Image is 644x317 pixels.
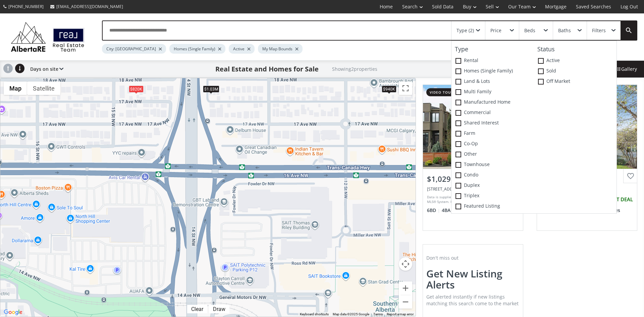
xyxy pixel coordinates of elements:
div: $1,029,900 [427,174,519,184]
h1: Real Estate and Homes for Sale [215,64,319,74]
div: Click to clear. [187,306,207,312]
h2: Get new listing alerts [426,268,520,290]
span: [EMAIL_ADDRESS][DOMAIN_NAME] [56,4,123,9]
label: Shared Interest [451,118,534,128]
label: Manufactured Home [451,97,534,108]
label: Duplex [451,180,534,191]
div: Filters [592,28,606,33]
h4: Status [534,46,616,53]
div: Homes (Single Family) [169,44,225,54]
button: Show street map [4,82,27,95]
div: $1.03M [203,86,219,93]
button: Toggle fullscreen view [399,82,412,95]
div: Days on site [27,61,63,77]
a: video tour$1,029,900[STREET_ADDRESS]Data is supplied by Pillar 9™ MLS® System. Pillar 9™ is the o... [416,78,530,237]
span: GREAT DEAL [603,196,633,203]
label: Condo [451,170,534,180]
label: Other [451,149,534,160]
label: Off Market [534,76,616,87]
label: Townhouse [451,160,534,170]
label: Farm [451,128,534,139]
span: [PHONE_NUMBER] [8,4,44,9]
a: Report a map error [387,312,414,316]
div: Clear [190,306,205,312]
div: 1433 18 Avenue NW, Calgary, AB T2M 0W7 [427,186,519,192]
span: Don't miss out [426,255,459,261]
button: Map camera controls [399,257,412,271]
label: Commercial [451,108,534,118]
div: Draw [211,306,227,312]
h4: Type [451,46,534,53]
img: Logo [7,20,88,54]
a: [EMAIL_ADDRESS][DOMAIN_NAME] [47,0,126,13]
label: Land & Lots [451,76,534,87]
a: Open this area in Google Maps (opens a new window) [2,308,24,317]
label: Sold [534,66,616,76]
label: Co-op [451,139,534,149]
div: Beds [524,28,535,33]
a: Terms [373,312,383,316]
div: City: [GEOGRAPHIC_DATA] [102,44,166,54]
label: Featured Listing [451,201,534,212]
label: Triplex [451,191,534,201]
button: Show satellite imagery [27,82,60,95]
span: Map data ©2025 Google [333,312,369,316]
div: Data is supplied by Pillar 9™ MLS® System. Pillar 9™ is the owner of the copyright in its MLS® Sy... [427,195,478,205]
span: Gallery [616,66,637,72]
label: Multi family [451,87,534,97]
button: Zoom in [399,281,412,295]
span: 4 BA [442,207,454,214]
label: Rental [451,56,534,66]
h2: Showing 2 properties [332,66,377,71]
div: Active [229,44,255,54]
label: Homes (Single Family) [451,66,534,76]
label: Active [534,56,616,66]
span: Get alerted instantly if new listings matching this search come to the market [426,294,519,307]
span: 6 BD [427,207,440,214]
div: Click to draw. [209,306,229,312]
div: Type (2) [457,28,474,33]
button: Zoom out [399,295,412,309]
img: Google [2,308,24,317]
div: $820K [129,86,144,93]
div: Price [490,28,501,33]
div: My Map Bounds [258,44,303,54]
div: Baths [558,28,571,33]
button: Keyboard shortcuts [300,312,329,317]
div: $940K [382,85,396,92]
div: Gallery [608,61,644,77]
